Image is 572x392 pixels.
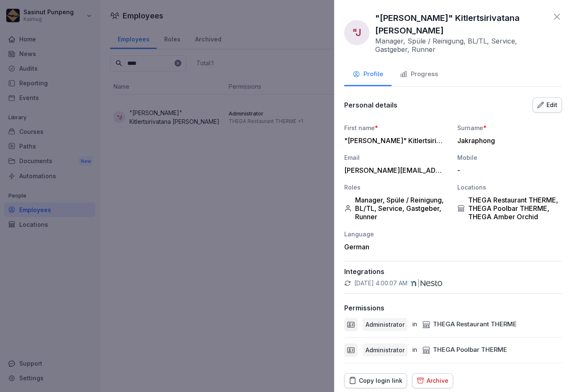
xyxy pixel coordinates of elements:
div: "[PERSON_NAME]" Kitlertsirivatana [344,136,445,145]
div: THEGA Restaurant THERME, THEGA Poolbar THERME, THEGA Amber Orchid [457,196,562,221]
div: Mobile [457,153,562,162]
button: Edit [533,97,562,113]
div: First name [344,123,449,132]
div: Locations [457,183,562,192]
p: Integrations [344,267,562,276]
p: Personal details [344,101,397,109]
button: Profile [344,64,392,86]
p: Manager, Spüle / Reinigung, BL/TL, Service, Gastgeber, Runner [375,37,548,54]
div: Surname [457,123,562,132]
div: Roles [344,183,449,192]
button: Progress [392,64,446,86]
div: Edit [537,100,557,110]
p: Administrator [366,320,405,329]
div: [PERSON_NAME][EMAIL_ADDRESS][DOMAIN_NAME] [344,166,445,174]
div: THEGA Restaurant THERME [422,320,517,329]
div: Manager, Spüle / Reinigung, BL/TL, Service, Gastgeber, Runner [344,196,449,221]
div: Archive [417,376,448,385]
div: THEGA Poolbar THERME [422,345,507,355]
button: Archive [412,373,453,388]
div: "J [344,20,369,45]
p: "[PERSON_NAME]" Kitlertsirivatana [PERSON_NAME] [375,12,548,37]
div: Jakraphong [457,136,558,145]
div: Profile [353,69,383,79]
p: in [412,320,417,329]
div: - [457,166,558,174]
p: [DATE] 4:00:07 AM [354,279,407,287]
div: Email [344,153,449,162]
div: Language [344,230,449,238]
div: Progress [400,69,438,79]
p: Administrator [366,346,405,354]
div: German [344,243,449,251]
p: Permissions [344,304,384,312]
p: in [412,345,417,355]
div: Copy login link [349,376,402,385]
img: nesto.svg [411,279,442,287]
button: Copy login link [344,373,407,388]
